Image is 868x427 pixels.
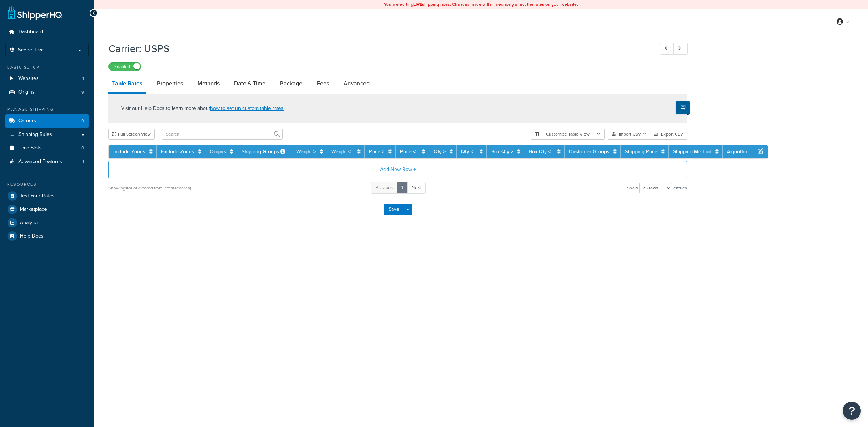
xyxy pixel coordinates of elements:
[673,183,687,193] span: entries
[18,89,35,95] span: Origins
[331,148,353,155] a: Weight <=
[20,193,55,199] span: Test Your Rates
[18,47,44,53] span: Scope: Live
[625,148,658,155] a: Shipping Price
[5,203,89,216] a: Marketplace
[491,148,513,155] a: Box Qty >
[529,148,553,155] a: Box Qty <=
[194,75,223,92] a: Methods
[407,182,426,194] a: Next
[109,183,191,193] div: Showing 1 to 0 of (filtered from 0 total records)
[375,184,393,191] span: Previous
[109,129,155,140] button: Full Screen View
[660,43,674,55] a: Previous Record
[210,104,284,112] a: how to set up custom table rates
[723,145,753,158] th: Algorithm
[673,43,688,55] a: Next Record
[18,76,39,82] span: Websites
[5,25,89,39] a: Dashboard
[82,159,84,165] span: 1
[153,75,187,92] a: Properties
[121,104,285,112] p: Visit our Help Docs to learn more about .
[113,148,145,155] a: Include Zones
[371,182,397,194] a: Previous
[18,118,36,124] span: Carriers
[5,114,89,128] a: Carriers9
[5,86,89,99] a: Origins9
[109,42,647,56] h1: Carrier: USPS
[5,106,89,112] div: Manage Shipping
[81,89,84,95] span: 9
[369,148,384,155] a: Price >
[461,148,476,155] a: Qty <=
[340,75,373,92] a: Advanced
[569,148,609,155] a: Customer Groups
[5,155,89,168] li: Advanced Features
[5,72,89,85] li: Websites
[5,128,89,141] a: Shipping Rules
[650,129,687,140] button: Export CSV
[413,1,422,8] b: LIVE
[18,145,42,151] span: Time Slots
[81,118,84,124] span: 9
[627,183,638,193] span: Show
[313,75,333,92] a: Fees
[161,148,194,155] a: Exclude Zones
[412,184,421,191] span: Next
[608,129,650,140] button: Import CSV
[400,148,418,155] a: Price <=
[5,86,89,99] li: Origins
[109,75,146,94] a: Table Rates
[109,161,687,178] button: Add New Row +
[5,114,89,128] li: Carriers
[397,182,408,194] a: 1
[673,148,711,155] a: Shipping Method
[18,29,43,35] span: Dashboard
[5,64,89,71] div: Basic Setup
[296,148,316,155] a: Weight >
[5,155,89,168] a: Advanced Features1
[384,204,404,215] button: Save
[5,216,89,229] a: Analytics
[18,159,62,165] span: Advanced Features
[5,230,89,243] a: Help Docs
[5,72,89,85] a: Websites1
[843,402,861,420] button: Open Resource Center
[531,129,605,140] button: Customize Table View
[210,148,226,155] a: Origins
[276,75,306,92] a: Package
[82,76,84,82] span: 1
[5,189,89,202] a: Test Your Rates
[109,62,141,71] label: Enabled
[162,129,283,140] input: Search
[5,141,89,155] li: Time Slots
[81,145,84,151] span: 0
[20,220,40,226] span: Analytics
[20,233,43,239] span: Help Docs
[5,182,89,188] div: Resources
[237,145,292,158] th: Shipping Groups
[434,148,446,155] a: Qty >
[676,101,690,114] button: Show Help Docs
[18,132,52,138] span: Shipping Rules
[230,75,269,92] a: Date & Time
[20,206,47,213] span: Marketplace
[5,141,89,155] a: Time Slots0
